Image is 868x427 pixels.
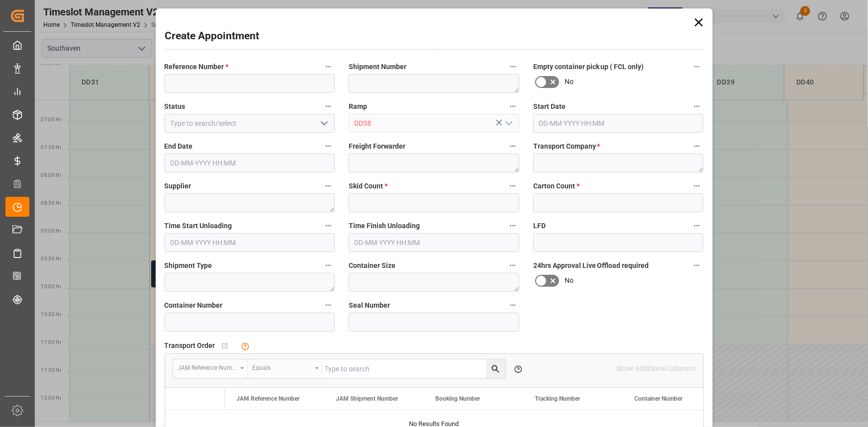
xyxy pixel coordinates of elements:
[165,62,229,72] span: Reference Number
[506,60,519,73] button: Shipment Number
[533,62,644,72] span: Empty container pick up ( FCL only)
[500,116,515,131] button: open menu
[690,100,703,113] button: Start Date
[533,141,600,152] span: Transport Company
[165,141,193,152] span: End Date
[165,114,335,133] input: Type to search/select
[565,77,574,87] span: No
[533,181,579,191] span: Carton Count
[436,395,481,402] span: Booking Number
[178,361,237,372] div: JAM Reference Number
[316,116,331,131] button: open menu
[349,181,387,191] span: Skid Count
[506,259,519,272] button: Container Size
[349,62,406,72] span: Shipment Number
[165,341,215,351] span: Transport Order
[349,114,519,133] input: Type to search/select
[506,140,519,153] button: Freight Forwarder
[506,299,519,312] button: Seal Number
[533,101,566,112] span: Start Date
[349,260,395,271] span: Container Size
[165,221,232,231] span: Time Start Unloading
[690,259,703,272] button: 24hrs Approval Live Offload required
[690,179,703,192] button: Carton Count *
[322,299,335,312] button: Container Number
[349,101,367,112] span: Ramp
[533,114,704,133] input: DD-MM-YYYY HH:MM
[506,219,519,232] button: Time Finish Unloading
[248,359,322,378] button: open menu
[635,395,683,402] span: Container Number
[322,100,335,113] button: Status
[322,179,335,192] button: Supplier
[165,260,212,271] span: Shipment Type
[506,100,519,113] button: Ramp
[322,359,505,378] input: Type to search
[253,361,311,372] div: Equals
[165,28,260,44] h2: Create Appointment
[165,181,192,191] span: Supplier
[690,60,703,73] button: Empty container pick up ( FCL only)
[322,60,335,73] button: Reference Number *
[173,359,248,378] button: open menu
[349,141,405,152] span: Freight Forwarder
[349,221,420,231] span: Time Finish Unloading
[336,395,398,402] span: JAM Shipment Number
[349,300,390,311] span: Seal Number
[486,359,505,378] button: search button
[322,219,335,232] button: Time Start Unloading
[565,275,574,286] span: No
[533,221,546,231] span: LFD
[349,233,519,252] input: DD-MM-YYYY HH:MM
[322,140,335,153] button: End Date
[535,395,580,402] span: Tracking Number
[165,154,335,172] input: DD-MM-YYYY HH:MM
[165,300,223,311] span: Container Number
[533,260,649,271] span: 24hrs Approval Live Offload required
[506,179,519,192] button: Skid Count *
[165,233,335,252] input: DD-MM-YYYY HH:MM
[690,140,703,153] button: Transport Company *
[237,395,300,402] span: JAM Reference Number
[690,219,703,232] button: LFD
[322,259,335,272] button: Shipment Type
[165,101,186,112] span: Status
